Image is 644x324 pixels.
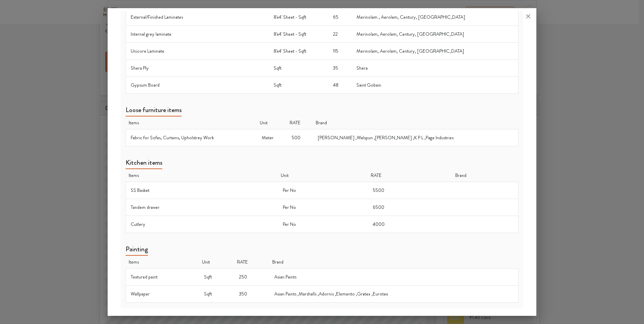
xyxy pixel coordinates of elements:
td: Shera [352,60,518,77]
td: Wallpaper [126,286,199,303]
td: Cutlery [126,216,278,233]
td: 500 [287,129,313,146]
th: Brand [313,116,518,129]
td: Merinolam, Aerolam, Century, [GEOGRAPHIC_DATA] [352,43,518,60]
th: RATE [234,256,270,269]
td: 22 [328,26,352,43]
td: Shera Ply [126,60,269,77]
td: Sqft [199,286,234,303]
td: 8'x4' Sheet - Sqft [269,26,328,43]
th: RATE [368,169,453,182]
td: Asian Paints [270,269,518,286]
td: Per No [278,216,368,233]
td: [PERSON_NAME] ,Walspun ,[PERSON_NAME] ,K P L ,Page Industries [313,129,518,146]
td: Meter [257,129,287,146]
td: Sqft [269,60,328,77]
th: Items [126,256,199,269]
th: Unit [278,169,368,182]
th: Brand [270,256,518,269]
td: 4000 [368,216,453,233]
td: Saint Gobain [352,77,518,94]
td: Tandem drawer [126,199,278,216]
td: 350 [234,286,270,303]
td: 115 [328,43,352,60]
td: Asian Paints ,Marshalls ,Adornis ,Elemento ,Gratex ,Eurotex [270,286,518,303]
th: Unit [257,116,287,129]
th: RATE [287,116,313,129]
td: 6500 [368,199,453,216]
td: SS Basket [126,182,278,199]
td: Fabric for Sofas, Curtains, Upholstrey Work [126,129,257,146]
td: Merinolam, Aerolam, Century, [GEOGRAPHIC_DATA] [352,26,518,43]
td: Sqft [199,269,234,286]
td: Textured paint [126,269,199,286]
td: 35 [328,60,352,77]
td: 5500 [368,182,453,199]
th: Unit [199,256,234,269]
td: 250 [234,269,270,286]
td: Sqft [269,77,328,94]
td: Unicore Laminate [126,43,269,60]
td: 8'x4' Sheet - Sqft [269,43,328,60]
td: Gypsum Board [126,77,269,94]
td: 48 [328,77,352,94]
h5: Loose furniture items [126,106,182,116]
th: Items [126,169,278,182]
td: Per No [278,182,368,199]
td: Internal grey laminate [126,26,269,43]
td: Per No [278,199,368,216]
h5: Kitchen items [126,159,162,169]
h5: Painting [126,245,148,256]
th: Brand [453,169,518,182]
th: Items [126,116,257,129]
